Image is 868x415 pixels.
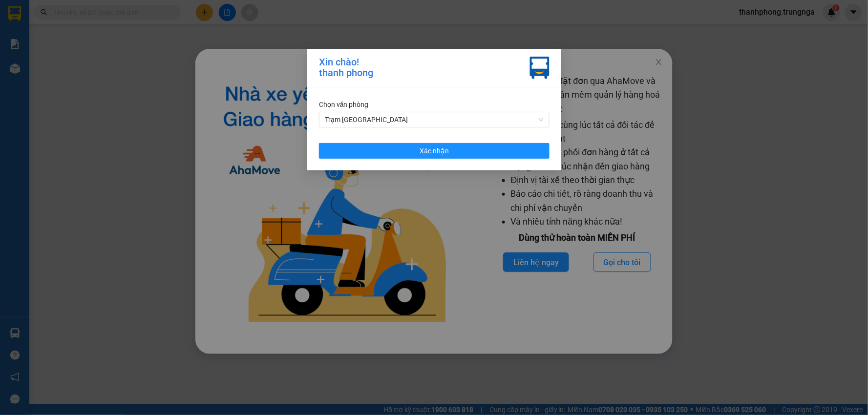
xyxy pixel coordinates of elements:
span: Xác nhận [420,145,449,156]
img: vxr-icon [530,57,550,79]
div: Xin chào! thanh phong [319,57,373,79]
div: Chọn văn phòng [319,99,550,110]
button: Xác nhận [319,143,550,159]
span: Trạm Sài Gòn [325,112,544,127]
